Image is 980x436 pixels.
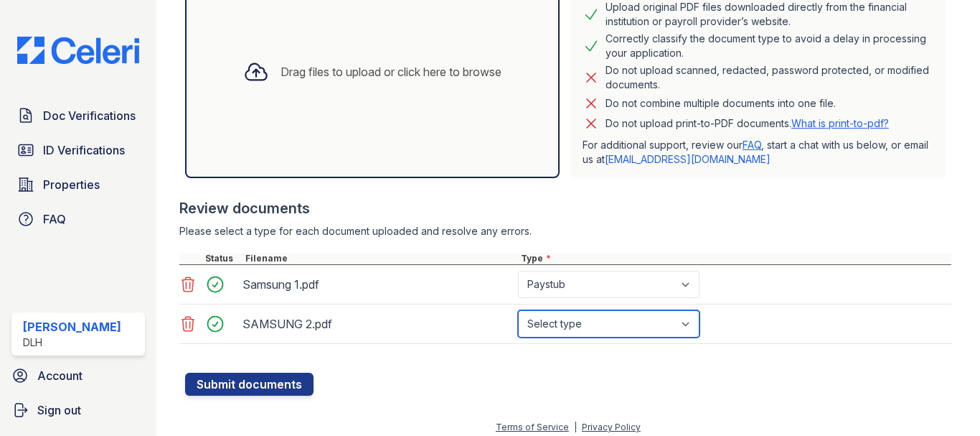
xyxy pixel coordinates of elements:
[496,422,569,432] a: Terms of Service
[583,138,934,167] p: For additional support, review our , start a chat with us below, or email us at
[574,422,577,432] div: |
[743,139,761,151] a: FAQ
[23,318,121,335] div: [PERSON_NAME]
[11,136,145,164] a: ID Verifications
[606,63,934,92] div: Do not upload scanned, redacted, password protected, or modified documents.
[179,224,951,238] div: Please select a type for each document uploaded and resolve any errors.
[281,63,501,80] div: Drag files to upload or click here to browse
[242,253,518,264] div: Filename
[242,273,512,296] div: Samsung 1.pdf
[179,198,951,218] div: Review documents
[43,107,136,124] span: Doc Verifications
[605,153,771,165] a: [EMAIL_ADDRESS][DOMAIN_NAME]
[37,402,81,419] span: Sign out
[242,312,512,335] div: SAMSUNG 2.pdf
[43,176,100,193] span: Properties
[6,37,151,64] img: CE_Logo_Blue-a8612792a0a2168367f1c8372b55b34899dd931a85d93a1a3d3e32e68fde9ad4.png
[6,396,151,425] a: Sign out
[23,335,121,350] div: DLH
[606,95,836,112] div: Do not combine multiple documents into one file.
[43,210,66,228] span: FAQ
[202,253,242,264] div: Status
[185,373,314,396] button: Submit documents
[37,367,83,384] span: Account
[11,205,145,233] a: FAQ
[518,253,951,264] div: Type
[582,422,641,432] a: Privacy Policy
[11,101,145,130] a: Doc Verifications
[606,116,889,131] p: Do not upload print-to-PDF documents.
[43,142,125,159] span: ID Verifications
[606,32,934,60] div: Correctly classify the document type to avoid a delay in processing your application.
[791,117,889,129] a: What is print-to-pdf?
[11,170,145,199] a: Properties
[6,361,151,390] a: Account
